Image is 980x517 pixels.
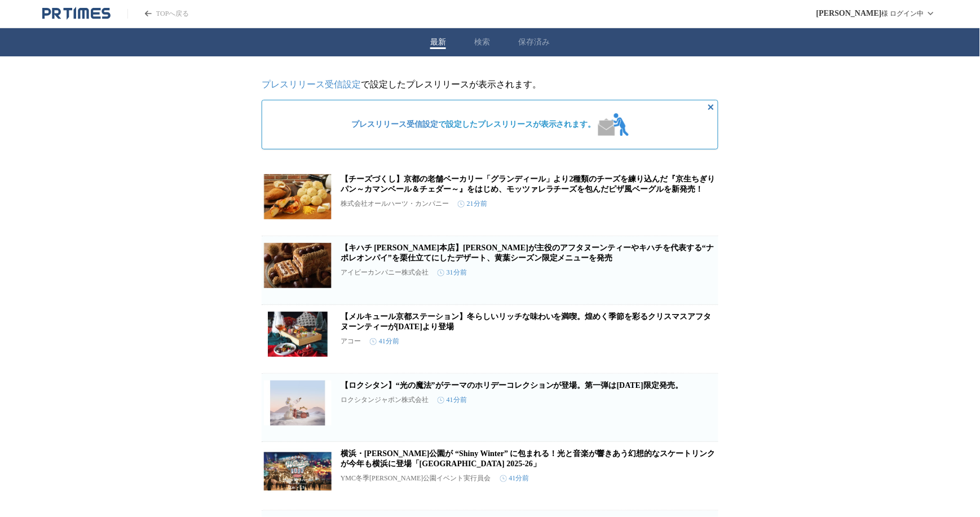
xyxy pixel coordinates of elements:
[341,268,429,277] p: アイビーカンパニー株式会社
[816,9,882,18] span: [PERSON_NAME]
[438,395,467,405] time: 41分前
[341,449,716,468] a: 横浜・[PERSON_NAME]公園が “Shiny Winter” に包まれる！光と音楽が響きあう幻想的なスケートリンクが今年も横浜に登場「[GEOGRAPHIC_DATA] 2025-26」
[264,243,332,288] img: 【キハチ 青山本店】栗が主役のアフタヌーンティーやキハチを代表する“ナポレオンパイ”を栗仕立てにしたデザート、黄葉シーズン限定メニューを発売
[341,337,361,346] p: アコー
[264,381,332,426] img: 【ロクシタン】“光の魔法”がテーマのホリデーコレクションが登場。第一弾は2026年10月29日（水）限定発売。
[351,120,596,130] span: で設定したプレスリリースが表示されます。
[370,337,399,346] time: 41分前
[341,175,716,193] a: 【チーズづくし】京都の老舗ベーカリー「グランディール」より2種類のチーズを練り込んだ『京生ちぎりパン～カマンベール＆チェダー～』をはじめ、モッツァレラチーズを包んだピザ風ベーグルを新発売！
[341,395,429,405] p: ロクシタンジャポン株式会社
[42,7,111,20] a: PR TIMESのトップページはこちら
[518,37,550,47] button: 保存済み
[351,120,438,129] a: プレスリリース受信設定
[341,244,714,262] a: 【キハチ [PERSON_NAME]本店】[PERSON_NAME]が主役のアフタヌーンティーやキハチを代表する“ナポレオンパイ”を栗仕立てにしたデザート、黄葉シーズン限定メニューを発売
[500,474,529,483] time: 41分前
[341,474,491,483] p: YMC冬季[PERSON_NAME]公園イベント実行員会
[127,9,189,19] a: PR TIMESのトップページはこちら
[474,37,490,47] button: 検索
[438,268,467,277] time: 31分前
[262,79,718,91] p: で設定したプレスリリースが表示されます。
[264,174,332,219] img: 【チーズづくし】京都の老舗ベーカリー「グランディール」より2種類のチーズを練り込んだ『京生ちぎりパン～カマンベール＆チェダー～』をはじめ、モッツァレラチーズを包んだピザ風ベーグルを新発売！
[262,79,361,89] a: プレスリリース受信設定
[264,312,332,357] img: 【メルキュール京都ステーション】冬らしいリッチな味わいを満喫。煌めく季節を彩るクリスマスアフタヌーンティーが11/1(土)より登場
[704,100,718,114] button: 非表示にする
[458,199,487,209] time: 21分前
[341,381,683,390] a: 【ロクシタン】“光の魔法”がテーマのホリデーコレクションが登場。第一弾は[DATE]限定発売。
[430,37,446,47] button: 最新
[341,199,449,209] p: 株式会社オールハーツ・カンパニー
[264,449,332,494] img: 横浜・山下公園が “Shiny Winter” に包まれる！光と音楽が響きあう幻想的なスケートリンクが今年も横浜に登場「Winter Wonder Park Yokohama 2025-26」
[341,312,712,331] a: 【メルキュール京都ステーション】冬らしいリッチな味わいを満喫。煌めく季節を彩るクリスマスアフタヌーンティーが[DATE]より登場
